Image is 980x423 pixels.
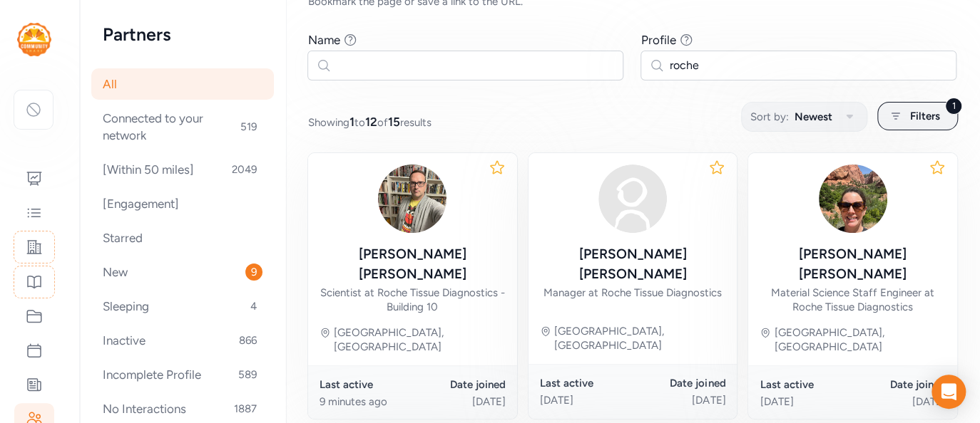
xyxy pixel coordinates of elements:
div: [GEOGRAPHIC_DATA], [GEOGRAPHIC_DATA] [334,325,506,354]
div: Name [308,31,340,48]
span: 866 [233,332,262,349]
div: [DATE] [412,395,505,409]
div: [PERSON_NAME] [PERSON_NAME] [760,244,946,284]
div: Date joined [853,377,946,392]
span: 1887 [228,400,262,417]
img: V9LHd1S8QtqmUONls5yB [378,164,446,233]
div: 1 [945,98,962,115]
div: Incomplete Profile [91,359,274,390]
div: New [91,256,274,288]
button: Sort by:Newest [741,102,867,132]
div: 9 minutes ago [320,395,412,409]
span: 589 [233,366,262,383]
div: [PERSON_NAME] [PERSON_NAME] [320,244,506,284]
div: Open Intercom Messenger [931,375,966,409]
div: Scientist at Roche Tissue Diagnostics - Building 10 [320,286,506,314]
div: Date joined [633,376,725,390]
span: 2049 [226,161,262,178]
div: All [91,68,274,100]
span: Filters [910,108,940,125]
span: 12 [365,115,377,129]
div: Last active [760,377,852,392]
div: Inactive [91,325,274,356]
div: [DATE] [633,393,725,407]
span: 15 [388,115,400,129]
div: [GEOGRAPHIC_DATA], [GEOGRAPHIC_DATA] [554,324,726,352]
span: Sort by: [750,108,789,125]
div: Starred [91,222,274,254]
div: Connected to your network [91,103,274,151]
span: 4 [245,298,262,315]
div: [PERSON_NAME] [PERSON_NAME] [540,244,726,284]
img: EdUKgpX1RZW61CfkevHF [819,164,887,233]
img: logo [17,23,51,56]
div: Material Science Staff Engineer at Roche Tissue Diagnostics [760,286,946,314]
span: 1 [349,115,354,129]
div: Profile [641,31,676,48]
span: 9 [245,263,262,281]
div: [DATE] [540,393,633,407]
div: [Engagement] [91,188,274,219]
span: 519 [235,118,262,135]
img: avatar38fbb18c.svg [598,164,667,233]
span: Showing to of results [308,113,432,130]
div: [DATE] [853,395,946,409]
div: Date joined [412,377,505,392]
div: [DATE] [760,395,852,409]
div: Last active [320,377,412,392]
div: Sleeping [91,291,274,322]
div: [GEOGRAPHIC_DATA], [GEOGRAPHIC_DATA] [774,325,946,354]
span: Newest [795,108,832,125]
div: Last active [540,376,633,390]
div: [Within 50 miles] [91,154,274,185]
h2: Partners [103,23,262,46]
div: Manager at Roche Tissue Diagnostics [543,286,722,300]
